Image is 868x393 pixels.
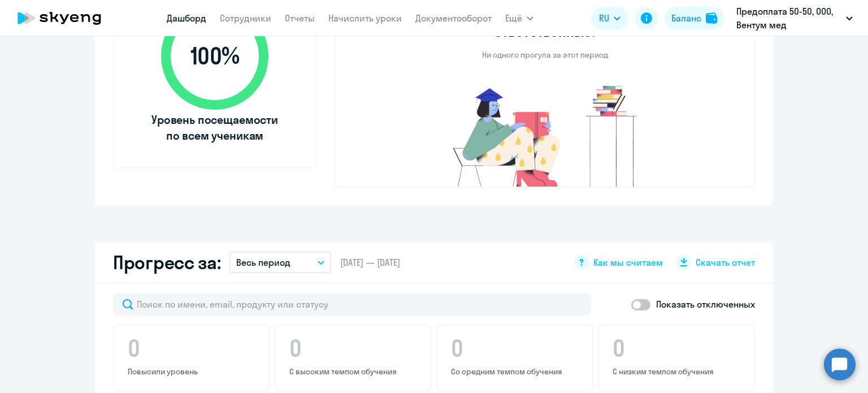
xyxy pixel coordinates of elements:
[591,7,628,29] button: RU
[432,83,658,187] img: no-truants
[285,12,315,24] a: Отчеты
[671,11,701,25] div: Баланс
[665,7,724,29] button: Балансbalance
[656,297,755,311] p: Показать отключенных
[505,11,522,25] span: Ещё
[229,252,331,273] button: Весь период
[340,256,400,269] span: [DATE] — [DATE]
[706,12,717,24] img: balance
[150,42,280,70] span: 100 %
[599,11,609,25] span: RU
[113,293,591,316] input: Поиск по имени, email, продукту или статусу
[482,50,608,60] p: Ни одного прогула за этот период
[220,12,271,24] a: Сотрудники
[415,12,492,24] a: Документооборот
[505,7,533,29] button: Ещё
[696,256,755,269] span: Скачать отчет
[736,5,841,32] p: Предоплата 50-50, ООО, Вентум мед
[328,12,402,24] a: Начислить уроки
[113,251,220,274] h2: Прогресс за:
[236,256,290,269] p: Весь период
[593,256,663,269] span: Как мы считаем
[150,112,280,144] span: Уровень посещаемости по всем ученикам
[731,5,858,32] button: Предоплата 50-50, ООО, Вентум мед
[167,12,206,24] a: Дашборд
